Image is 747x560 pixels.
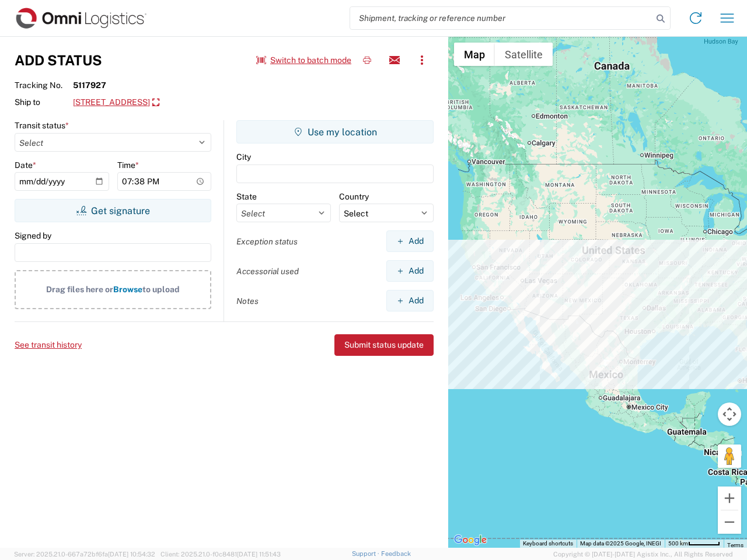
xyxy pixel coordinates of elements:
span: Drag files here or [46,285,113,294]
button: Add [386,230,434,252]
span: Tracking No. [15,80,73,90]
span: [DATE] 11:51:43 [237,551,281,558]
label: Notes [236,296,259,306]
span: Browse [113,285,142,294]
a: Feedback [381,550,411,557]
button: Zoom out [718,510,741,534]
span: Map data ©2025 Google, INEGI [580,540,661,547]
a: Terms [727,542,743,548]
button: Map Scale: 500 km per 51 pixels [665,540,724,548]
label: Exception status [236,236,298,247]
span: Ship to [15,97,73,107]
label: City [236,152,251,162]
button: Show satellite imagery [495,43,553,66]
img: Google [451,533,490,548]
button: Zoom in [718,487,741,510]
a: Open this area in Google Maps (opens a new window) [451,533,490,548]
button: Get signature [15,199,211,222]
button: Keyboard shortcuts [523,540,573,548]
span: to upload [142,285,180,294]
button: Switch to batch mode [256,51,351,70]
a: Support [352,550,381,557]
button: Add [386,260,434,282]
button: Use my location [236,120,434,143]
label: Transit status [15,120,69,131]
label: State [236,191,257,202]
input: Shipment, tracking or reference number [350,7,652,29]
span: Server: 2025.21.0-667a72bf6fa [14,551,155,558]
button: Show street map [454,43,495,66]
span: Client: 2025.21.0-f0c8481 [160,551,281,558]
strong: 5117927 [73,80,106,90]
span: 500 km [668,540,688,547]
label: Country [339,191,369,202]
label: Date [15,160,36,170]
h3: Add Status [15,52,102,69]
button: Map camera controls [718,402,741,426]
span: Copyright © [DATE]-[DATE] Agistix Inc., All Rights Reserved [553,549,733,559]
button: Drag Pegman onto the map to open Street View [718,444,741,468]
label: Time [117,160,139,170]
button: See transit history [15,335,82,355]
button: Submit status update [334,334,434,356]
button: Add [386,290,434,311]
label: Accessorial used [236,266,299,276]
label: Signed by [15,230,51,241]
span: [DATE] 10:54:32 [108,551,155,558]
a: [STREET_ADDRESS] [73,93,159,113]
